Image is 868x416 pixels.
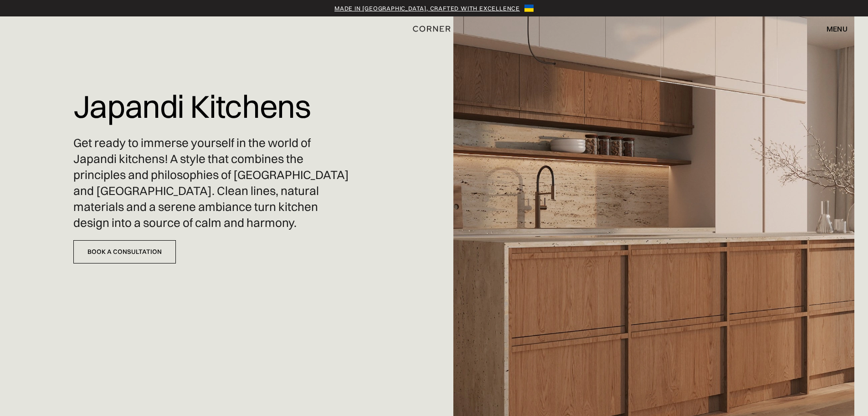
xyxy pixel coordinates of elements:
a: Made in [GEOGRAPHIC_DATA], crafted with excellence [334,4,520,13]
a: Book a Consultation [73,240,176,263]
div: menu [817,21,847,37]
p: Get ready to immerse yourself in the world of Japandi kitchens! A style that combines the princip... [73,135,355,232]
a: home [403,23,465,35]
h1: Japandi Kitchens [73,82,311,131]
div: menu [827,25,847,32]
